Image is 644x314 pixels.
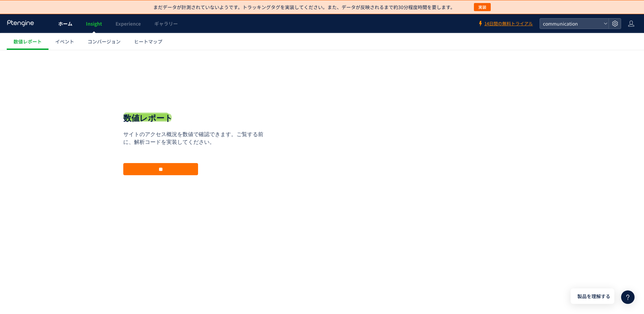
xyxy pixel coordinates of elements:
span: Insight [86,20,102,27]
span: 製品を理解する [577,293,610,300]
p: サイトのアクセス概況を数値で確認できます。ご覧する前に、解析コードを実装してください。 [123,81,268,96]
span: 実装 [478,3,486,11]
a: 14日間の無料トライアル [478,21,533,27]
span: ホーム [58,20,72,27]
span: ギャラリー [154,20,178,27]
span: イベント [55,38,74,45]
span: ヒートマップ [134,38,162,45]
span: 14日間の無料トライアル [484,21,533,27]
h1: 数値レポート [123,63,173,74]
span: communication [541,19,601,29]
span: Experience [116,20,141,27]
p: まだデータが計測されていないようです。トラッキングタグを実装してください。また、データが反映されるまで約30分程度時間を要します。 [153,4,455,10]
button: 実装 [474,3,491,11]
span: 数値レポート [13,38,42,45]
span: コンバージョン [88,38,121,45]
